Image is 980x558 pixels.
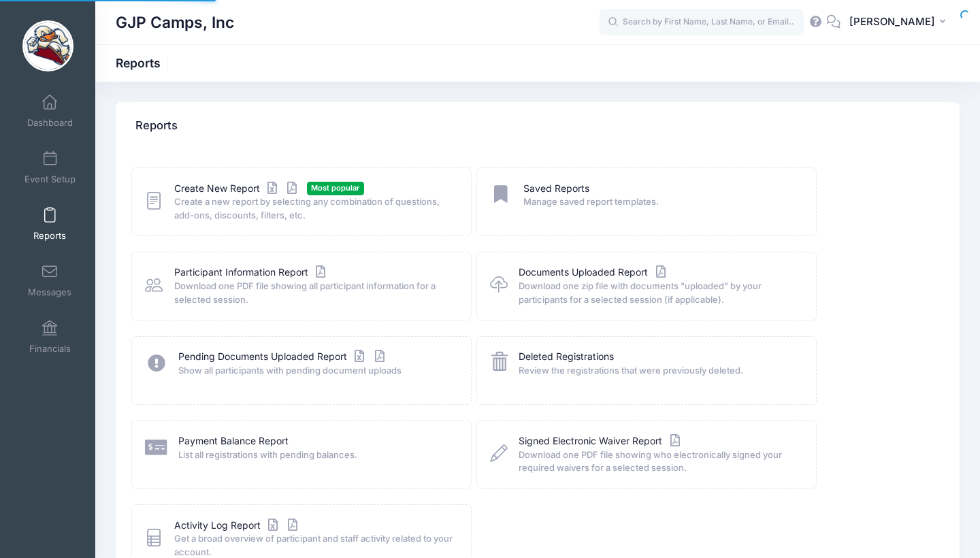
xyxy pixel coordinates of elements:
[519,280,798,306] span: Download one zip file with documents "uploaded" by your participants for a selected session (if a...
[22,20,73,71] img: GJP Camps, Inc
[18,200,82,248] a: Reports
[116,56,172,70] h1: Reports
[849,14,935,29] span: [PERSON_NAME]
[174,519,301,533] a: Activity Log Report
[523,195,798,209] span: Manage saved report templates.
[174,195,454,222] span: Create a new report by selecting any combination of questions, add-ons, discounts, filters, etc.
[840,7,960,38] button: [PERSON_NAME]
[519,364,798,378] span: Review the registrations that were previously deleted.
[600,9,804,36] input: Search by First Name, Last Name, or Email...
[33,230,66,242] span: Reports
[18,257,82,304] a: Messages
[178,434,289,448] a: Payment Balance Report
[174,265,329,280] a: Participant Information Report
[135,107,178,146] h4: Reports
[116,7,234,38] h1: GJP Camps, Inc
[18,87,82,135] a: Dashboard
[519,265,668,280] a: Documents Uploaded Report
[174,182,301,196] a: Create New Report
[519,448,798,475] span: Download one PDF file showing who electronically signed your required waivers for a selected sess...
[174,280,454,306] span: Download one PDF file showing all participant information for a selected session.
[18,313,82,361] a: Financials
[24,174,76,185] span: Event Setup
[307,182,364,195] span: Most popular
[178,364,453,378] span: Show all participants with pending document uploads
[519,434,683,448] a: Signed Electronic Waiver Report
[28,286,71,298] span: Messages
[178,448,453,462] span: List all registrations with pending balances.
[519,350,614,364] a: Deleted Registrations
[27,117,73,129] span: Dashboard
[178,350,388,364] a: Pending Documents Uploaded Report
[18,144,82,191] a: Event Setup
[523,182,589,196] a: Saved Reports
[29,343,71,355] span: Financials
